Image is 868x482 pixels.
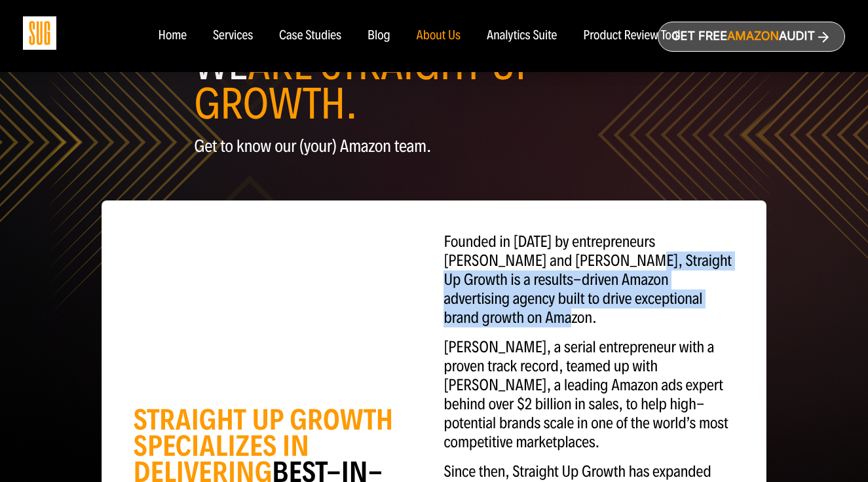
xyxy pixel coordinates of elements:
[279,29,341,43] a: Case Studies
[487,29,557,43] a: Analytics Suite
[368,29,390,43] a: Blog
[194,45,673,124] h1: WE
[443,232,734,327] p: Founded in [DATE] by entrepreneurs [PERSON_NAME] and [PERSON_NAME], Straight Up Growth is a resul...
[23,16,56,50] img: Sug
[194,39,537,130] span: ARE STRAIGHT UP GROWTH.
[158,29,186,43] a: Home
[658,22,845,52] a: Get freeAmazonAudit
[583,29,680,43] a: Product Review Tool
[443,338,734,452] p: [PERSON_NAME], a serial entrepreneur with a proven track record, teamed up with [PERSON_NAME], a ...
[417,29,461,43] a: About Us
[213,29,253,43] a: Services
[194,137,673,156] p: Get to know our (your) Amazon team.
[727,29,779,43] span: Amazon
